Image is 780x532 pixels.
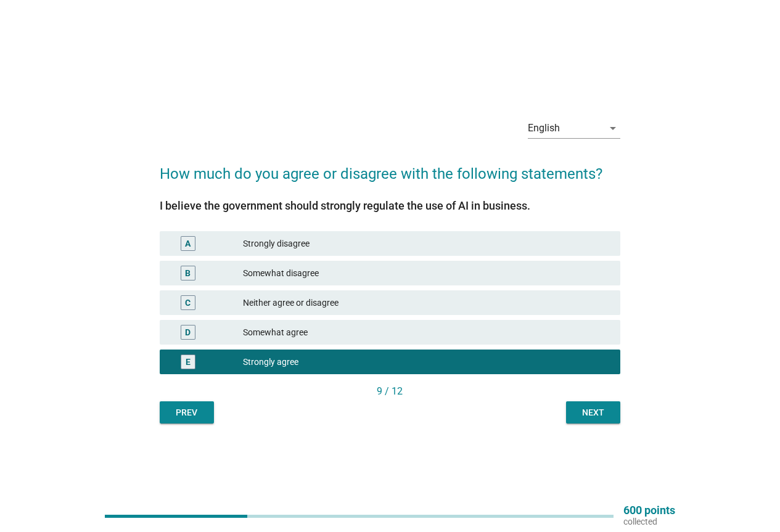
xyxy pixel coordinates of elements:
div: Strongly disagree [243,236,610,251]
p: collected [623,516,675,527]
i: arrow_drop_down [606,121,620,136]
div: English [528,123,560,134]
p: 600 points [623,505,675,516]
div: 9 / 12 [160,384,620,399]
h2: How much do you agree or disagree with the following statements? [160,150,620,185]
div: D [185,326,191,339]
div: Strongly agree [243,354,610,369]
div: C [185,297,191,309]
button: Next [566,401,620,424]
div: E [186,356,191,369]
button: Prev [160,401,214,424]
div: A [185,237,191,250]
div: I believe the government should strongly regulate the use of AI in business. [160,197,620,214]
div: Next [576,406,610,419]
div: Prev [170,406,204,419]
div: B [185,267,191,280]
div: Somewhat agree [243,325,610,340]
div: Somewhat disagree [243,266,610,280]
div: Neither agree or disagree [243,295,610,310]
